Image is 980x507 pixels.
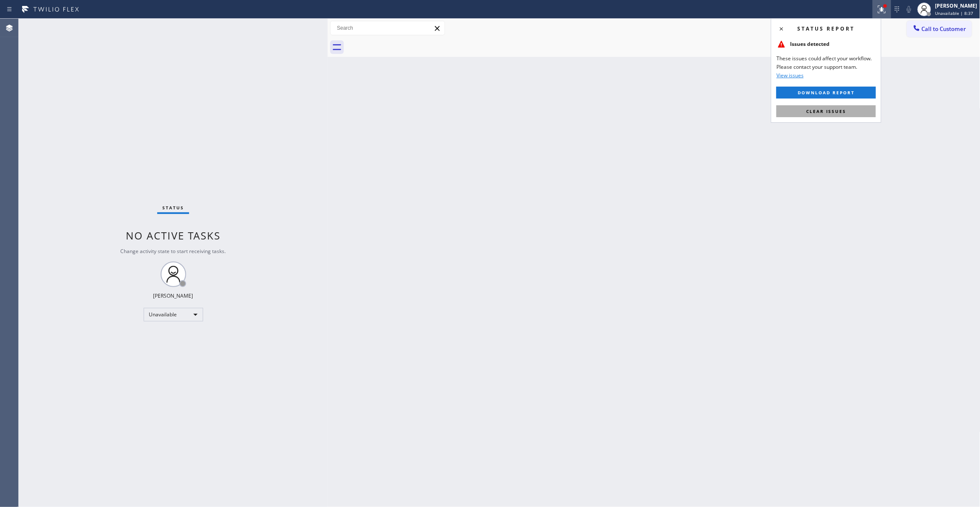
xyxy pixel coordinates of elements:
div: Unavailable [144,308,203,321]
div: [PERSON_NAME] [153,292,193,299]
div: [PERSON_NAME] [935,2,977,9]
button: Call to Customer [907,21,972,37]
input: Search [331,21,445,35]
span: No active tasks [126,228,221,242]
span: Change activity state to start receiving tasks. [121,248,226,255]
span: Call to Customer [922,25,966,33]
span: Status [162,205,184,211]
button: Mute [903,3,915,15]
span: Unavailable | 8:37 [935,10,974,16]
